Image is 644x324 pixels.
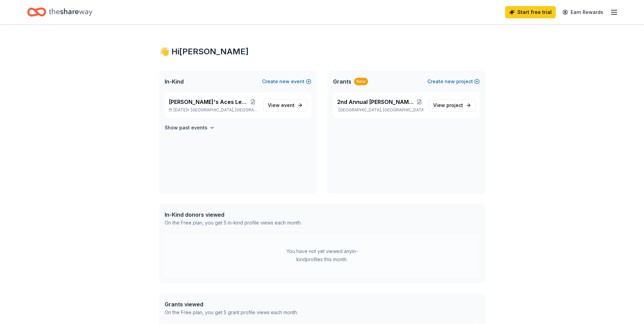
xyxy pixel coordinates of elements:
[558,6,607,18] a: Earn Rewards
[281,102,295,108] span: event
[191,107,258,113] span: [GEOGRAPHIC_DATA], [GEOGRAPHIC_DATA]
[165,124,215,132] button: Show past events
[263,99,307,111] a: View event
[165,211,302,219] div: In-Kind donors viewed
[429,99,476,111] a: View project
[165,124,207,132] h4: Show past events
[165,300,298,308] div: Grants viewed
[169,98,248,106] span: [PERSON_NAME]'s Aces Legacy Classic
[165,77,184,86] span: In-Kind
[433,101,463,109] span: View
[354,78,368,85] div: New
[165,219,302,227] div: On the Free plan, you get 5 in-kind profile views each month.
[427,77,480,86] button: Createnewproject
[446,102,463,108] span: project
[280,247,365,264] div: You have not yet viewed any in-kind profiles this month.
[165,308,298,317] div: On the Free plan, you get 5 grant profile views each month.
[505,6,556,18] a: Start free trial
[169,107,258,113] p: [DATE] •
[445,77,455,86] span: new
[337,107,423,113] p: [GEOGRAPHIC_DATA], [GEOGRAPHIC_DATA]
[279,77,290,86] span: new
[337,98,416,106] span: 2nd Annual [PERSON_NAME]'s Aces Legacy Classic
[159,46,485,57] div: 👋 Hi [PERSON_NAME]
[27,4,92,20] a: Home
[333,77,351,86] span: Grants
[268,101,295,109] span: View
[262,77,311,86] button: Createnewevent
